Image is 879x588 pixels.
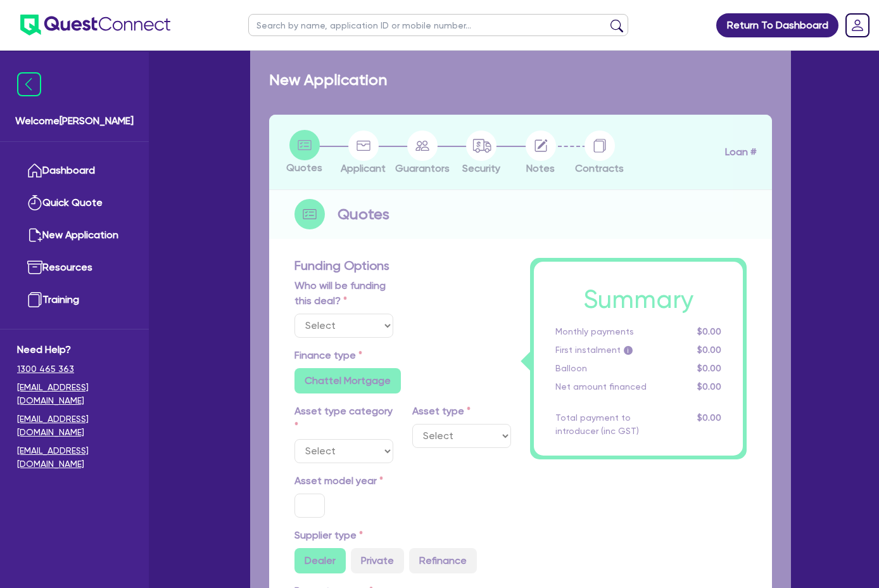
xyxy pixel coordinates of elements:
img: quest-connect-logo-blue [20,15,170,35]
span: Need Help? [17,342,132,357]
img: training [27,292,42,307]
img: quick-quote [27,195,42,210]
img: icon-menu-close [17,72,41,96]
input: Search by name, application ID or mobile number... [248,14,628,36]
a: [EMAIL_ADDRESS][DOMAIN_NAME] [17,444,132,471]
a: Return To Dashboard [716,13,838,37]
a: Quick Quote [17,187,132,219]
a: Resources [17,252,132,284]
tcxspan: Call 1300 465 363 via 3CX [17,364,74,374]
img: new-application [27,227,42,243]
a: New Application [17,219,132,252]
a: Dashboard [17,155,132,187]
img: resources [27,260,42,275]
a: Training [17,284,132,316]
a: [EMAIL_ADDRESS][DOMAIN_NAME] [17,381,132,407]
a: Dropdown toggle [841,9,874,42]
a: [EMAIL_ADDRESS][DOMAIN_NAME] [17,412,132,439]
span: Welcome [PERSON_NAME] [15,113,134,129]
